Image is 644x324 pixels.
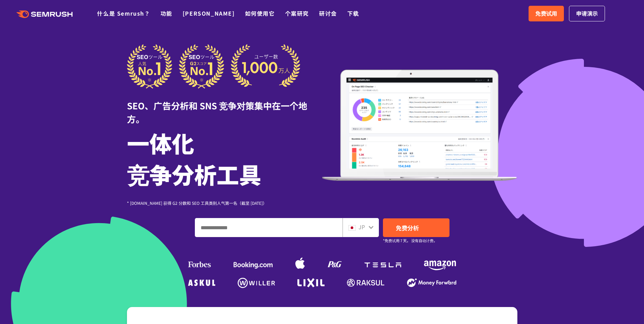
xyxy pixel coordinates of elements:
[285,9,309,17] a: 个案研究
[97,9,150,17] a: 什么是 Semrush？
[245,9,275,17] a: 如何使用它
[183,9,235,17] a: [PERSON_NAME]
[127,127,322,190] h1: 一体化 竞争分析工具
[383,218,449,237] a: 免费分析
[319,9,337,17] a: 研讨会
[347,9,359,17] a: 下载
[535,9,557,18] span: 免费试用
[396,223,419,232] span: 免费分析
[529,6,564,21] a: 免费试用
[127,89,322,125] div: SEO、广告分析和 SNS 竞争对策集中在一个地方。
[383,237,437,244] small: *免费试用 7 天。 没有自动计费。
[358,223,365,231] span: JP
[195,218,342,237] input: 输入您的域名、关键字或网址
[127,200,322,206] div: * [DOMAIN_NAME] 获得 G2 分数和 SEO 工具类别人气第一名（截至 [DATE]）
[576,9,598,18] span: 申请演示
[569,6,605,21] a: 申请演示
[161,9,172,17] a: 功能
